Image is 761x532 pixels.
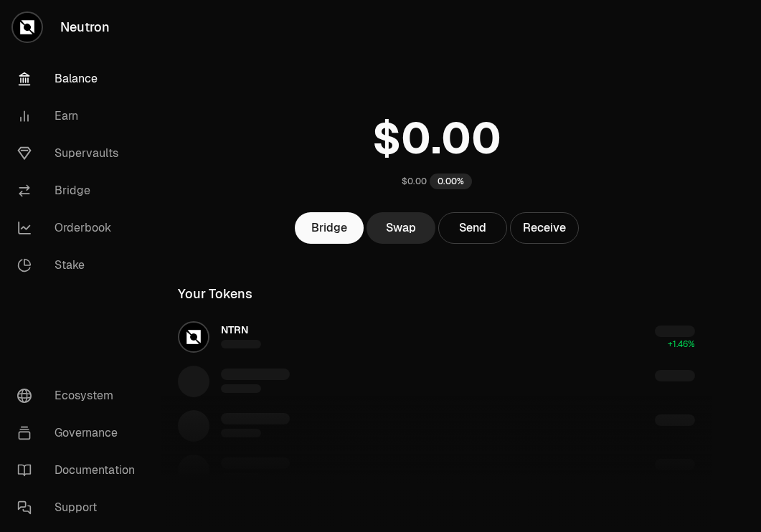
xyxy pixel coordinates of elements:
[6,414,155,452] a: Governance
[430,174,472,189] div: 0.00%
[178,284,252,304] div: Your Tokens
[402,176,427,187] div: $0.00
[6,489,155,526] a: Support
[6,377,155,414] a: Ecosystem
[6,172,155,209] a: Bridge
[6,452,155,489] a: Documentation
[510,212,579,244] button: Receive
[6,60,155,98] a: Balance
[6,135,155,172] a: Supervaults
[6,98,155,135] a: Earn
[6,209,155,247] a: Orderbook
[6,247,155,284] a: Stake
[438,212,507,244] button: Send
[295,212,364,244] a: Bridge
[367,212,435,244] a: Swap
